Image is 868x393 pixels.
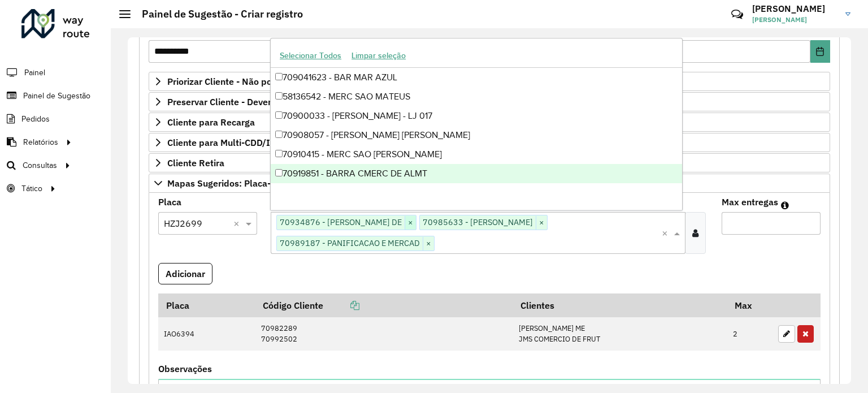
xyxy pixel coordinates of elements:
[149,174,830,193] a: Mapas Sugeridos: Placa-Cliente
[346,47,411,64] button: Limpar seleção
[727,317,772,351] td: 2
[23,159,57,171] span: Consultas
[513,317,727,351] td: [PERSON_NAME] ME JMS COMERCIO DE FRUT
[271,126,682,145] div: 70908057 - [PERSON_NAME] [PERSON_NAME]
[21,183,42,195] span: Tático
[149,72,830,91] a: Priorizar Cliente - Não podem ficar no buffer
[255,317,513,351] td: 70982289 70992502
[23,136,58,148] span: Relatórios
[271,106,682,126] div: 70900033 - [PERSON_NAME] - LJ 017
[131,8,303,20] h2: Painel de Sugestão - Criar registro
[662,226,671,240] span: Clear all
[149,92,830,111] a: Preservar Cliente - Devem ficar no buffer, não roteirizar
[149,133,830,152] a: Cliente para Multi-CDD/Internalização
[323,300,359,311] a: Copiar
[536,216,547,230] span: ×
[725,2,749,27] a: Contato Rápido
[271,87,682,106] div: 58136542 - MERC SAO MATEUS
[255,293,513,317] th: Código Cliente
[277,236,423,250] span: 70989187 - PANIFICACAO E MERCAD
[810,40,830,63] button: Choose Date
[423,237,434,251] span: ×
[420,215,536,229] span: 70985633 - [PERSON_NAME]
[21,113,50,125] span: Pedidos
[752,15,837,25] span: [PERSON_NAME]
[233,217,243,230] span: Clear all
[167,77,352,86] span: Priorizar Cliente - Não podem ficar no buffer
[158,293,255,317] th: Placa
[149,113,830,132] a: Cliente para Recarga
[158,317,255,351] td: IAO6394
[513,293,727,317] th: Clientes
[167,97,397,106] span: Preservar Cliente - Devem ficar no buffer, não roteirizar
[158,263,212,284] button: Adicionar
[24,67,45,79] span: Painel
[727,293,772,317] th: Max
[167,158,224,167] span: Cliente Retira
[167,138,327,147] span: Cliente para Multi-CDD/Internalização
[275,47,346,64] button: Selecionar Todos
[270,38,683,210] ng-dropdown-panel: Options list
[271,68,682,87] div: 709041623 - BAR MAR AZUL
[752,3,837,14] h3: [PERSON_NAME]
[271,164,682,183] div: 70919851 - BARRA CMERC DE ALMT
[158,195,181,209] label: Placa
[23,90,90,102] span: Painel de Sugestão
[277,215,405,229] span: 70934876 - [PERSON_NAME] DE
[722,195,778,209] label: Max entregas
[149,153,830,172] a: Cliente Retira
[167,118,255,127] span: Cliente para Recarga
[781,201,789,210] em: Máximo de clientes que serão colocados na mesma rota com os clientes informados
[167,179,300,188] span: Mapas Sugeridos: Placa-Cliente
[405,216,416,230] span: ×
[158,362,212,375] label: Observações
[271,145,682,164] div: 70910415 - MERC SAO [PERSON_NAME]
